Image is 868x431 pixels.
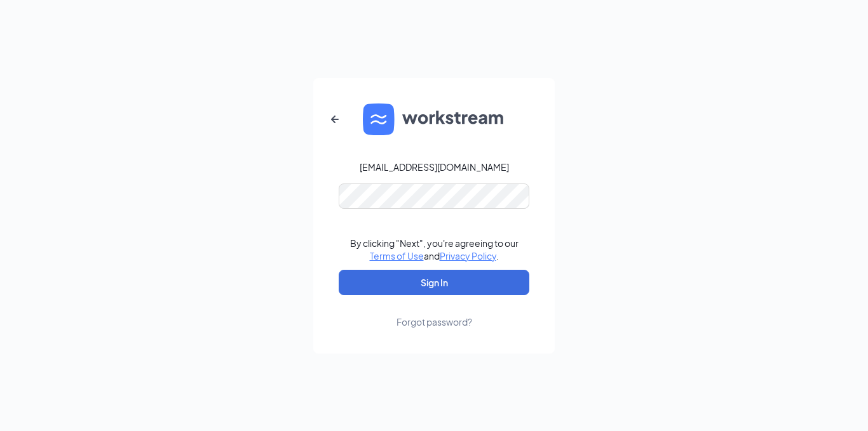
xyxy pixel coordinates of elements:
div: Forgot password? [397,315,472,328]
button: ArrowLeftNew [320,104,350,135]
a: Terms of Use [370,250,424,262]
a: Privacy Policy [440,250,496,262]
a: Forgot password? [397,295,472,328]
img: WS logo and Workstream text [363,103,505,135]
button: Sign In [339,270,529,295]
div: [EMAIL_ADDRESS][DOMAIN_NAME] [360,161,509,173]
svg: ArrowLeftNew [327,112,342,127]
div: By clicking "Next", you're agreeing to our and . [350,237,519,262]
